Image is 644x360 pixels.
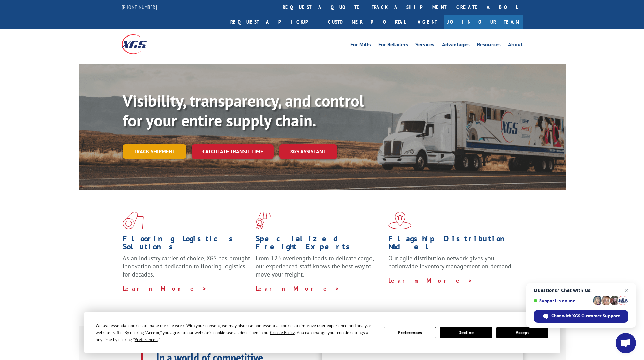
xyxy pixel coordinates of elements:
span: Preferences [135,337,158,342]
a: Calculate transit time [192,144,274,159]
div: Cookie Consent Prompt [84,312,560,353]
a: Request a pickup [225,15,323,29]
a: Open chat [616,333,636,353]
a: Resources [477,42,501,49]
a: Services [415,42,434,49]
a: Learn More > [256,285,340,292]
h1: Specialized Freight Experts [256,235,383,254]
a: Track shipment [123,144,186,159]
span: Cookie Policy [270,330,295,335]
div: We use essential cookies to make our site work. With your consent, we may also use non-essential ... [96,322,376,343]
a: [PHONE_NUMBER] [122,4,157,10]
a: Customer Portal [323,15,411,29]
span: Chat with XGS Customer Support [534,310,628,323]
span: Support is online [534,298,591,303]
a: Learn More > [123,285,207,292]
a: XGS ASSISTANT [279,144,337,159]
span: Chat with XGS Customer Support [551,313,620,319]
a: Advantages [442,42,470,49]
a: For Mills [350,42,371,49]
button: Accept [496,327,548,338]
img: xgs-icon-focused-on-flooring-red [256,212,271,229]
button: Preferences [384,327,436,338]
b: Visibility, transparency, and control for your entire supply chain. [123,90,364,131]
img: xgs-icon-flagship-distribution-model-red [388,212,412,229]
a: Join Our Team [444,15,523,29]
span: Questions? Chat with us! [534,288,628,293]
a: Agent [411,15,444,29]
p: From 123 overlength loads to delicate cargo, our experienced staff knows the best way to move you... [256,254,383,284]
img: xgs-icon-total-supply-chain-intelligence-red [123,212,144,229]
span: Our agile distribution network gives you nationwide inventory management on demand. [388,254,513,270]
button: Decline [440,327,492,338]
a: About [508,42,523,49]
a: For Retailers [378,42,408,49]
span: As an industry carrier of choice, XGS has brought innovation and dedication to flooring logistics... [123,254,250,278]
h1: Flooring Logistics Solutions [123,235,251,254]
h1: Flagship Distribution Model [388,235,516,254]
a: Learn More > [388,277,473,284]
